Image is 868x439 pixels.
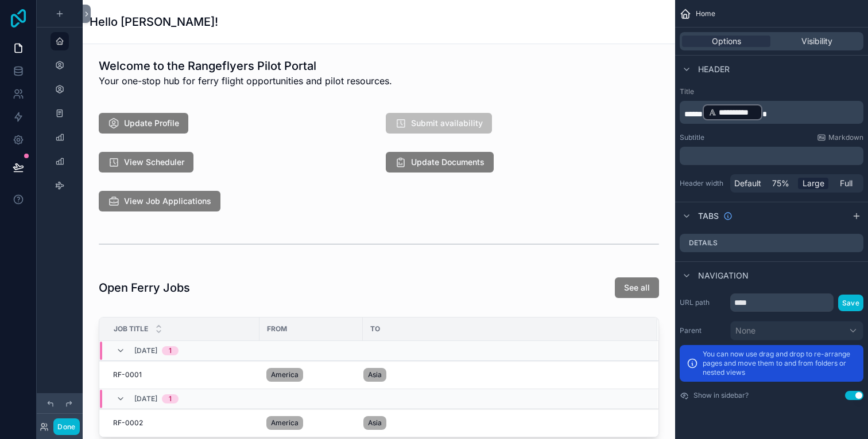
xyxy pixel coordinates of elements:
[680,87,863,96] label: Title
[370,324,380,334] span: To
[680,326,726,335] label: Parent
[680,133,704,142] label: Subtitle
[680,298,726,307] label: URL path
[169,346,172,355] div: 1
[801,36,832,47] span: Visibility
[169,394,172,403] div: 1
[840,178,852,189] span: Full
[696,9,715,18] span: Home
[90,14,218,30] h1: Hello [PERSON_NAME]!
[703,350,857,377] p: You can now use drag and drop to re-arrange pages and move them to and from folders or nested views
[712,36,741,47] span: Options
[734,178,761,189] span: Default
[134,394,157,403] span: [DATE]
[267,324,287,334] span: From
[134,346,157,355] span: [DATE]
[838,295,863,311] button: Save
[817,133,863,142] a: Markdown
[114,324,148,334] span: Job Title
[828,133,863,142] span: Markdown
[803,178,824,189] span: Large
[680,101,863,124] div: scrollable content
[698,210,719,222] span: Tabs
[680,179,726,188] label: Header width
[53,418,79,435] button: Done
[730,321,863,340] button: None
[689,238,718,248] label: Details
[680,147,863,165] div: scrollable content
[698,64,730,75] span: Header
[735,325,755,336] span: None
[693,391,749,400] label: Show in sidebar?
[772,178,789,189] span: 75%
[698,270,749,281] span: Navigation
